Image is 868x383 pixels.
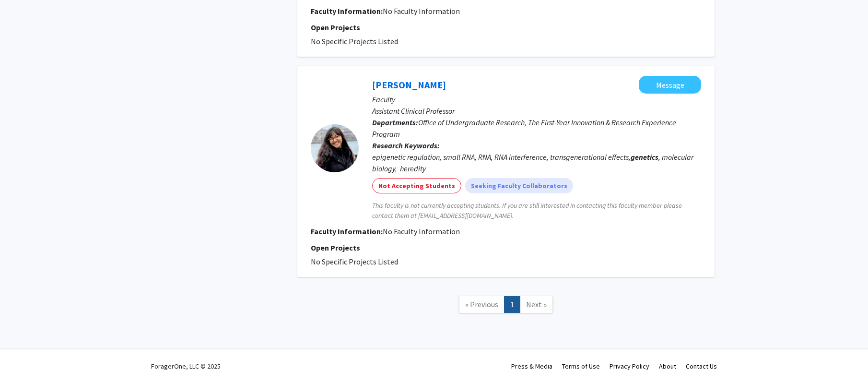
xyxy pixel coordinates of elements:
span: No Faculty Information [383,6,460,16]
a: Previous Page [459,296,504,313]
span: No Specific Projects Listed [311,257,398,266]
p: Assistant Clinical Professor [372,105,701,117]
a: [PERSON_NAME] [372,79,446,91]
a: 1 [504,296,520,313]
span: No Specific Projects Listed [311,36,398,46]
a: Press & Media [511,362,552,371]
span: Office of Undergraduate Research, The First-Year Innovation & Research Experience Program [372,118,676,139]
mat-chip: Seeking Faculty Collaborators [465,178,573,193]
p: Faculty [372,94,701,105]
span: « Previous [465,299,498,309]
nav: Page navigation [297,287,715,325]
p: Open Projects [311,22,701,33]
b: Faculty Information: [311,6,383,16]
span: This faculty is not currently accepting students. If you are still interested in contacting this ... [372,201,701,221]
b: Faculty Information: [311,227,383,236]
a: Next Page [520,296,553,313]
mat-chip: Not Accepting Students [372,178,461,193]
a: Terms of Use [562,362,600,371]
b: genetics [631,152,658,162]
a: About [659,362,676,371]
div: ForagerOne, LLC © 2025 [151,349,221,383]
p: Open Projects [311,242,701,253]
a: Privacy Policy [610,362,649,371]
span: No Faculty Information [383,227,460,236]
iframe: Chat [7,340,41,376]
b: Departments: [372,118,418,127]
div: epigenetic regulation, small RNA, RNA, RNA interference, transgenerational effects, , molecular b... [372,151,701,174]
button: Message Mary Chey [639,76,701,94]
b: Research Keywords: [372,141,440,150]
span: Next » [526,299,547,309]
a: Contact Us [686,362,717,371]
